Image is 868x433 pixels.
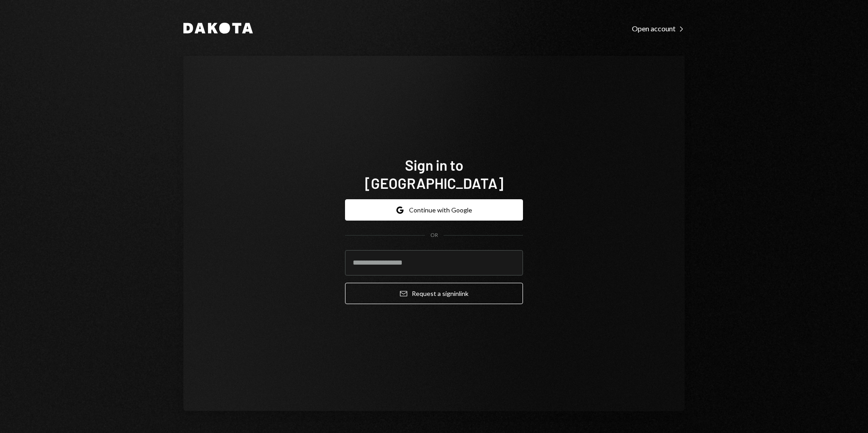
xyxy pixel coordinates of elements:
[345,156,523,192] h1: Sign in to [GEOGRAPHIC_DATA]
[430,231,438,239] div: OR
[345,199,523,221] button: Continue with Google
[345,283,523,304] button: Request a signinlink
[632,24,685,33] div: Open account
[632,23,685,33] a: Open account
